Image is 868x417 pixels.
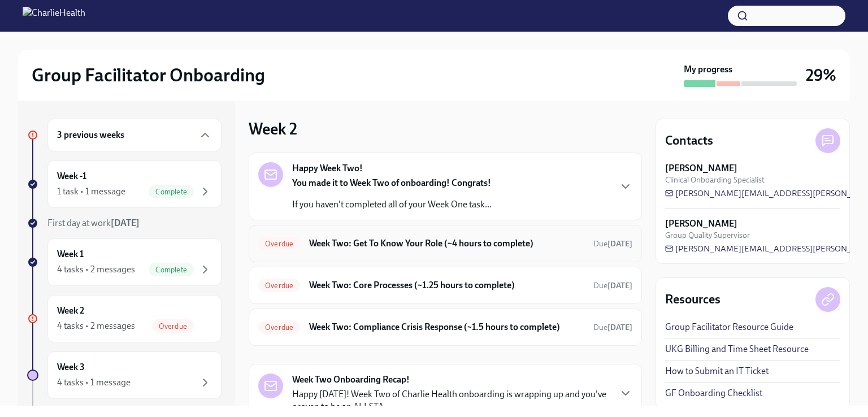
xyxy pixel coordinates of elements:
span: Due [593,323,632,332]
div: 4 tasks • 2 messages [57,320,135,332]
span: Overdue [258,323,300,332]
a: Group Facilitator Resource Guide [665,321,793,333]
strong: [DATE] [111,218,140,228]
h3: Week 2 [249,119,297,139]
span: Clinical Onboarding Specialist [665,175,765,185]
h6: Week -1 [57,170,86,183]
strong: Week Two Onboarding Recap! [292,373,410,386]
a: Week 34 tasks • 1 message [27,351,222,399]
div: 4 tasks • 1 message [57,376,131,389]
div: 3 previous weeks [47,119,222,151]
h6: Week 1 [57,248,84,260]
span: Group Quality Supervisor [665,230,750,241]
strong: My progress [684,63,732,76]
div: 1 task • 1 message [57,185,125,198]
strong: [DATE] [607,239,632,249]
img: CharlieHealth [23,7,85,25]
a: OverdueWeek Two: Compliance Crisis Response (~1.5 hours to complete)Due[DATE] [258,318,632,336]
span: Due [593,239,632,249]
div: 4 tasks • 2 messages [57,263,135,276]
span: September 16th, 2025 08:00 [593,238,632,249]
a: GF Onboarding Checklist [665,387,762,399]
a: Week 14 tasks • 2 messagesComplete [27,238,222,286]
h6: Week 3 [57,361,85,373]
a: OverdueWeek Two: Core Processes (~1.25 hours to complete)Due[DATE] [258,276,632,294]
strong: [DATE] [607,281,632,290]
h6: Week Two: Get To Know Your Role (~4 hours to complete) [309,237,584,250]
strong: [PERSON_NAME] [665,162,737,175]
h6: Week Two: Compliance Crisis Response (~1.5 hours to complete) [309,321,584,333]
strong: [PERSON_NAME] [665,218,737,230]
span: September 16th, 2025 08:00 [593,280,632,291]
a: UKG Billing and Time Sheet Resource [665,343,809,355]
a: OverdueWeek Two: Get To Know Your Role (~4 hours to complete)Due[DATE] [258,234,632,253]
h2: Group Facilitator Onboarding [32,64,265,86]
span: Complete [149,266,194,274]
a: First day at work[DATE] [27,217,222,229]
a: Week -11 task • 1 messageComplete [27,160,222,208]
h6: Week Two: Core Processes (~1.25 hours to complete) [309,279,584,292]
a: How to Submit an IT Ticket [665,365,769,377]
strong: Happy Week Two! [292,162,363,175]
a: Week 24 tasks • 2 messagesOverdue [27,295,222,342]
span: Complete [149,188,194,196]
h6: Week 2 [57,305,84,317]
span: Due [593,281,632,290]
p: Happy [DATE]! Week Two of Charlie Health onboarding is wrapping up and you've proven to be an ALL... [292,388,610,413]
h3: 29% [806,65,836,85]
h4: Resources [665,291,721,308]
span: Overdue [152,322,194,331]
h6: 3 previous weeks [57,129,124,141]
p: If you haven't completed all of your Week One task... [292,198,492,211]
strong: You made it to Week Two of onboarding! Congrats! [292,177,491,188]
h4: Contacts [665,132,713,149]
span: Overdue [258,281,300,290]
span: First day at work [47,218,140,228]
span: Overdue [258,240,300,248]
span: September 16th, 2025 08:00 [593,322,632,333]
strong: [DATE] [607,323,632,332]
